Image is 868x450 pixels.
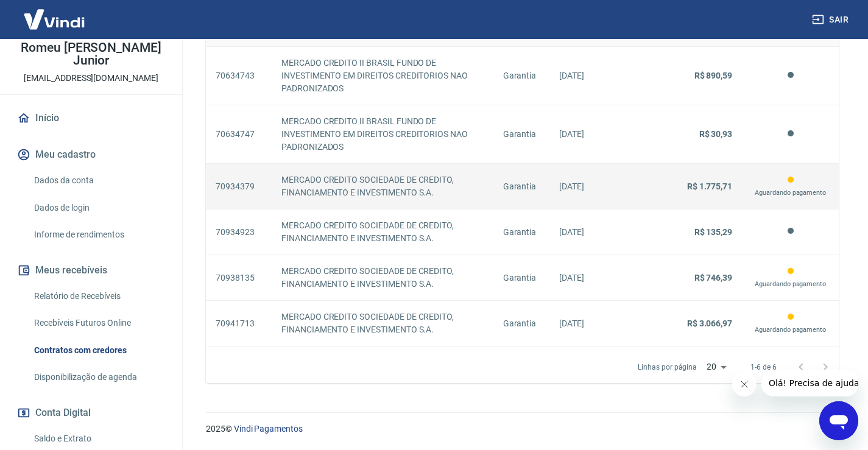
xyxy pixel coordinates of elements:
[503,128,540,141] p: Garantia
[281,265,484,290] p: MERCADO CREDITO SOCIEDADE DE CREDITO, FINANCIAMENTO E INVESTIMENTO S.A.
[559,69,641,82] p: [DATE]
[750,362,777,373] p: 1-6 de 6
[10,41,172,67] p: Romeu [PERSON_NAME] Junior
[687,318,732,328] strong: R$ 3.066,97
[29,365,168,390] a: Disponibilização de agenda
[810,9,853,31] button: Sair
[694,227,733,237] strong: R$ 135,29
[752,265,829,290] div: Este contrato ainda não foi processado pois está aguardando o pagamento ser feito na data program...
[752,311,829,336] div: Este contrato ainda não foi processado pois está aguardando o pagamento ser feito na data program...
[503,272,540,284] p: Garantia
[559,128,641,141] p: [DATE]
[819,401,858,440] iframe: Botão para abrir a janela de mensagens
[761,370,858,396] iframe: Mensagem da empresa
[216,69,262,82] p: 70634743
[29,168,168,193] a: Dados da conta
[29,284,168,309] a: Relatório de Recebíveis
[281,311,484,336] p: MERCADO CREDITO SOCIEDADE DE CREDITO, FINANCIAMENTO E INVESTIMENTO S.A.
[29,222,168,247] a: Informe de rendimentos
[559,226,641,239] p: [DATE]
[216,180,262,193] p: 70934379
[752,174,829,199] div: Este contrato ainda não foi processado pois está aguardando o pagamento ser feito na data program...
[15,105,168,132] a: Início
[29,311,168,336] a: Recebíveis Futuros Online
[638,362,697,373] p: Linhas por página
[559,180,641,193] p: [DATE]
[281,115,484,153] p: MERCADO CREDITO II BRASIL FUNDO DE INVESTIMENTO EM DIREITOS CREDITORIOS NAO PADRONIZADOS
[206,423,839,435] p: 2025 ©
[216,317,262,330] p: 70941713
[752,279,829,290] p: Aguardando pagamento
[281,57,484,95] p: MERCADO CREDITO II BRASIL FUNDO DE INVESTIMENTO EM DIREITOS CREDITORIOS NAO PADRONIZADOS
[216,128,262,141] p: 70634747
[752,325,829,336] p: Aguardando pagamento
[281,174,484,199] p: MERCADO CREDITO SOCIEDADE DE CREDITO, FINANCIAMENTO E INVESTIMENTO S.A.
[503,69,540,82] p: Garantia
[15,257,168,284] button: Meus recebíveis
[694,273,733,283] strong: R$ 746,39
[24,72,158,85] p: [EMAIL_ADDRESS][DOMAIN_NAME]
[15,1,94,38] img: Vindi
[694,71,733,80] strong: R$ 890,59
[234,424,303,434] a: Vindi Pagamentos
[503,180,540,193] p: Garantia
[503,226,540,239] p: Garantia
[752,188,829,199] p: Aguardando pagamento
[503,317,540,330] p: Garantia
[699,129,733,139] strong: R$ 30,93
[559,272,641,284] p: [DATE]
[216,226,262,239] p: 70934923
[216,272,262,284] p: 70938135
[15,399,168,426] button: Conta Digital
[702,358,731,376] div: 20
[7,9,102,18] span: Olá! Precisa de ajuda?
[15,141,168,168] button: Meu cadastro
[687,181,732,191] strong: R$ 1.775,71
[29,338,168,363] a: Contratos com credores
[732,372,757,396] iframe: Fechar mensagem
[29,195,168,220] a: Dados de login
[281,219,484,245] p: MERCADO CREDITO SOCIEDADE DE CREDITO, FINANCIAMENTO E INVESTIMENTO S.A.
[559,317,641,330] p: [DATE]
